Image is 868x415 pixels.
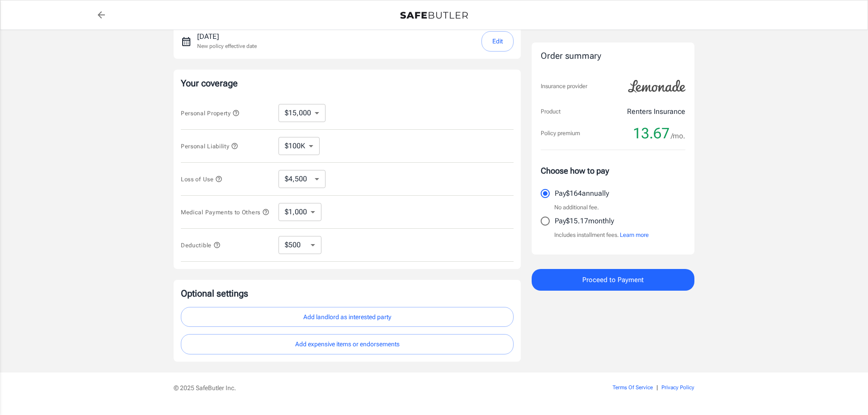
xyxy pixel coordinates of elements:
a: Privacy Policy [661,384,694,391]
svg: New policy start date [181,36,192,47]
p: No additional fee. [554,203,599,212]
button: Learn more [620,231,649,240]
span: 13.67 [633,124,670,142]
span: Medical Payments to Others [181,209,269,216]
p: Pay $164 annually [555,188,609,199]
p: Insurance provider [541,82,587,91]
p: Policy premium [541,129,580,138]
button: Loss of Use [181,174,222,184]
p: Pay $15.17 monthly [555,216,614,226]
button: Edit [481,31,514,52]
span: Loss of Use [181,176,222,183]
span: Proceed to Payment [582,274,644,286]
span: Personal Property [181,110,240,117]
p: Choose how to pay [541,165,685,177]
a: back to quotes [92,6,110,24]
a: Terms Of Service [613,384,653,391]
span: Deductible [181,242,221,249]
button: Personal Property [181,108,240,118]
img: Back to quotes [400,12,468,19]
button: Add landlord as interested party [181,307,514,327]
button: Proceed to Payment [532,269,694,291]
p: [DATE] [197,31,257,42]
p: Renters Insurance [627,106,685,117]
span: Personal Liability [181,143,238,150]
p: Product [541,107,561,116]
span: /mo. [671,130,685,142]
div: Order summary [541,50,685,63]
button: Deductible [181,240,221,250]
button: Medical Payments to Others [181,207,269,217]
button: Add expensive items or endorsements [181,334,514,354]
p: Your coverage [181,77,514,90]
p: Optional settings [181,287,514,300]
img: Lemonade [623,74,691,99]
span: | [656,384,658,391]
button: Personal Liability [181,141,238,151]
p: © 2025 SafeButler Inc. [174,383,561,392]
p: Includes installment fees. [554,231,649,240]
p: New policy effective date [197,42,257,50]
